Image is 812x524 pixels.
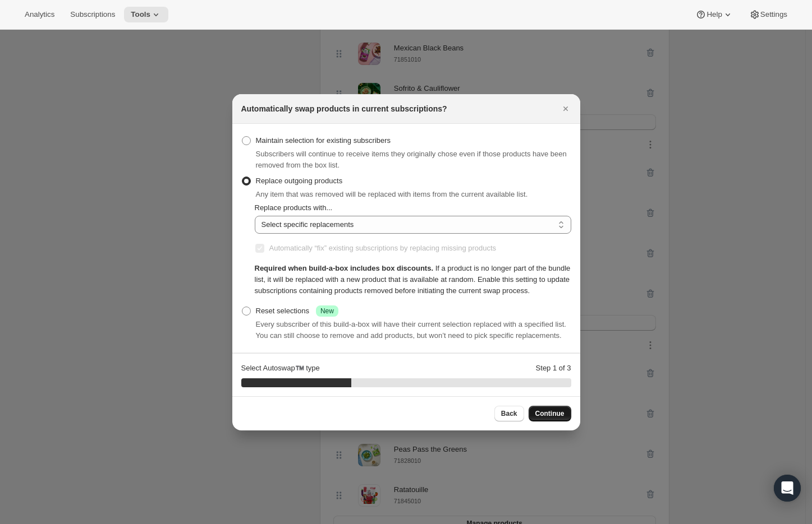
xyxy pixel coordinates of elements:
[255,203,333,212] span: Replace products with...
[70,10,115,19] span: Subscriptions
[707,10,722,19] span: Help
[535,409,565,418] span: Continue
[256,136,391,145] span: Maintain selection for existing subscribers
[63,7,122,22] button: Subscriptions
[256,320,566,340] span: Every subscriber of this build-a-box will have their current selection replaced with a specified ...
[241,363,320,374] p: Select Autoswap™️ type
[256,177,343,185] span: Replace outgoing products
[256,190,528,198] span: Any item that was removed will be replaced with items from the current available list.
[131,10,150,19] span: Tools
[536,363,571,374] p: Step 1 of 3
[124,7,168,22] button: Tools
[25,10,54,19] span: Analytics
[256,305,338,317] div: Reset selections
[689,7,740,22] button: Help
[256,150,567,169] span: Subscribers will continue to receive items they originally chose even if those products have been...
[255,263,571,296] div: If a product is no longer part of the bundle list, it will be replaced with a new product that is...
[320,307,334,316] span: New
[18,7,61,22] button: Analytics
[494,406,524,421] button: Back
[241,103,447,114] h2: Automatically swap products in current subscriptions?
[269,244,497,252] span: Automatically “fix” existing subscriptions by replacing missing products
[760,10,787,19] span: Settings
[529,406,571,421] button: Continue
[558,101,574,117] button: Close
[742,7,794,22] button: Settings
[501,409,517,418] span: Back
[774,475,801,502] div: Open Intercom Messenger
[255,264,434,272] span: Required when build-a-box includes box discounts.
